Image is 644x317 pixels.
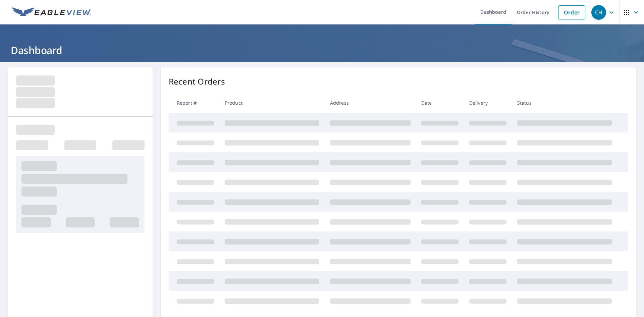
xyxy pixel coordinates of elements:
img: EV Logo [12,7,91,17]
p: Recent Orders [169,75,225,88]
th: Date [416,93,464,113]
th: Status [512,93,617,113]
th: Product [219,93,325,113]
th: Report # [169,93,219,113]
th: Delivery [464,93,512,113]
h1: Dashboard [8,43,636,57]
a: Order [558,5,585,19]
th: Address [325,93,416,113]
div: CH [591,5,606,20]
